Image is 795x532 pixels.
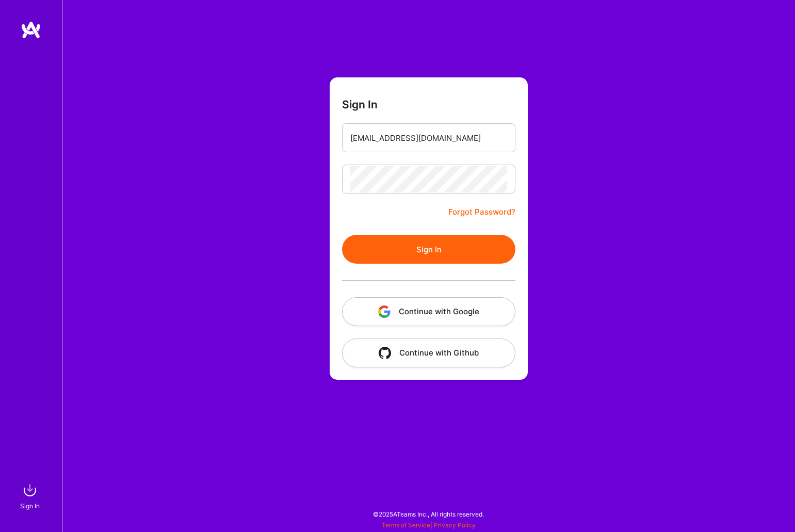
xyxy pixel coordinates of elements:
[342,338,515,367] button: Continue with Github
[434,521,476,529] a: Privacy Policy
[382,521,476,529] span: |
[342,297,515,326] button: Continue with Google
[379,347,391,359] img: icon
[448,206,515,218] a: Forgot Password?
[342,235,515,264] button: Sign In
[20,480,40,501] img: sign in
[378,305,391,318] img: icon
[62,501,795,527] div: © 2025 ATeams Inc., All rights reserved.
[342,98,378,111] h3: Sign In
[20,501,40,511] div: Sign In
[350,125,507,151] input: Email...
[21,21,41,39] img: logo
[22,480,40,511] a: sign inSign In
[382,521,430,529] a: Terms of Service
